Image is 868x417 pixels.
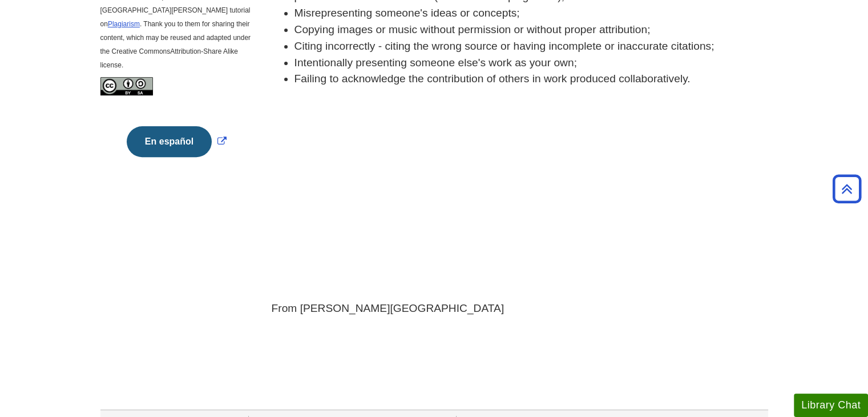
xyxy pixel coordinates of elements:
[294,23,651,35] span: Copying images or music without permission or without proper attribution;
[272,300,768,317] p: From [PERSON_NAME][GEOGRAPHIC_DATA]
[124,137,229,146] a: Link opens in new window
[100,47,238,69] span: Attribution-Share Alike license
[294,40,714,52] span: Citing incorrectly - citing the wrong source or having incomplete or inaccurate citations;
[108,20,140,28] a: Plagiarism
[294,7,520,19] span: Misrepresenting someone's ideas or concepts;
[829,181,865,197] a: Back to Top
[127,126,212,157] button: En español
[294,57,577,69] span: Intentionally presenting someone else's work as your own;
[294,73,691,85] span: Failing to acknowledge the contribution of others in work produced collaboratively.
[794,394,868,417] button: Library Chat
